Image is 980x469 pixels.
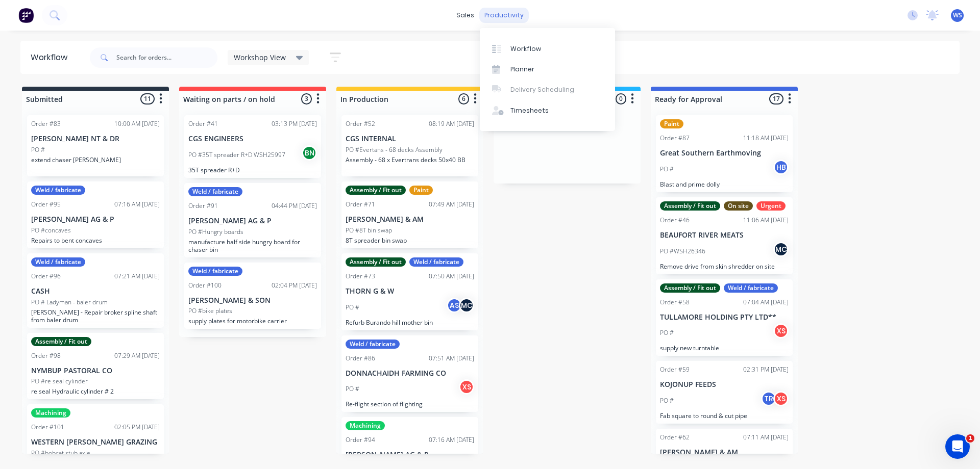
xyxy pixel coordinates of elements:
div: BN [302,145,317,161]
div: Workflow [510,44,541,54]
div: Weld / fabricate [31,186,85,195]
p: PO # Ladyman - baler drum [31,298,108,307]
a: Planner [480,59,615,80]
div: Paint [660,119,683,128]
p: Refurb Burando hill mother bin [346,319,474,326]
div: 07:51 AM [DATE] [429,354,474,363]
div: On site [724,201,753,211]
div: AS [447,298,462,313]
input: Search for orders... [116,47,217,68]
div: Weld / fabricate [724,283,778,293]
div: Workflow [31,51,72,64]
div: 04:44 PM [DATE] [272,201,317,211]
div: Weld / fabricateOrder #10002:04 PM [DATE][PERSON_NAME] & SONPO #bike platessupply plates for moto... [184,263,321,329]
p: PO # [346,384,359,394]
img: Factory [18,8,34,23]
p: THORN G & W [346,287,474,296]
p: [PERSON_NAME] & AM [346,215,474,224]
p: Repairs to bent concaves [31,237,160,244]
div: 07:29 AM [DATE] [114,351,160,360]
div: Machining [31,408,70,418]
div: Order #58 [660,298,690,307]
div: Order #46 [660,216,690,225]
div: Assembly / Fit out [31,337,91,346]
div: Timesheets [510,106,549,115]
div: Urgent [756,201,786,211]
div: Assembly / Fit out [346,257,406,267]
div: Assembly / Fit outPaintOrder #7107:49 AM [DATE][PERSON_NAME] & AMPO #8T bin swap8T spreader bin swap [341,181,478,248]
div: Order #101 [31,423,64,432]
iframe: Intercom live chat [945,434,970,459]
div: Assembly / Fit out [346,186,406,195]
div: HB [773,160,789,175]
p: extend chaser [PERSON_NAME] [31,156,160,164]
p: Blast and prime dolly [660,180,789,188]
p: [PERSON_NAME] & AM [660,448,789,457]
div: Order #86 [346,354,375,363]
div: Weld / fabricateOrder #9507:16 AM [DATE][PERSON_NAME] AG & PPO #concavesRepairs to bent concaves [27,181,164,248]
div: Paint [409,186,433,195]
div: Order #71 [346,200,375,209]
div: Order #87 [660,134,690,143]
p: re seal Hydraulic cylinder # 2 [31,387,160,395]
div: Weld / fabricate [31,257,85,267]
div: Order #5902:31 PM [DATE]KOJONUP FEEDSPO #TRXSFab square to round & cut pipe [656,361,793,424]
p: Fab square to round & cut pipe [660,412,789,420]
div: 07:50 AM [DATE] [429,272,474,281]
p: PO #Hungry boards [188,227,243,237]
p: PO #Evertans - 68 decks Assembly [346,145,443,154]
div: Order #83 [31,119,61,128]
div: Order #94 [346,435,375,445]
div: sales [451,8,479,23]
div: TR [761,391,776,406]
p: PO #concaves [31,226,71,235]
p: PO #bobcat stub axle [31,449,90,458]
div: Weld / fabricate [346,340,400,349]
div: Weld / fabricate [188,187,242,196]
div: Weld / fabricateOrder #8607:51 AM [DATE]DONNACHAIDH FARMING COPO #XSRe-flight section of flighting [341,335,478,412]
span: Workshop View [234,52,286,63]
div: 11:18 AM [DATE] [743,134,789,143]
p: manufacture half side hungry board for chaser bin [188,238,317,253]
div: 08:19 AM [DATE] [429,119,474,128]
div: Weld / fabricateOrder #9104:44 PM [DATE][PERSON_NAME] AG & PPO #Hungry boardsmanufacture half sid... [184,183,321,257]
div: 07:11 AM [DATE] [743,433,789,442]
div: Order #59 [660,365,690,374]
p: CASH [31,287,160,296]
div: PaintOrder #8711:18 AM [DATE]Great Southern EarthmovingPO #HBBlast and prime dolly [656,115,793,192]
p: WESTERN [PERSON_NAME] GRAZING [31,438,160,447]
p: Great Southern Earthmoving [660,149,789,158]
div: Order #96 [31,272,61,281]
div: Weld / fabricate [188,267,242,276]
div: Order #100 [188,281,222,290]
div: 11:06 AM [DATE] [743,216,789,225]
p: 8T spreader bin swap [346,237,474,244]
div: 07:49 AM [DATE] [429,200,474,209]
div: 07:16 AM [DATE] [114,200,160,209]
div: Order #95 [31,200,61,209]
div: Weld / fabricateOrder #9607:21 AM [DATE]CASHPO # Ladyman - baler drum[PERSON_NAME] - Repair broke... [27,253,164,328]
span: WS [953,11,962,20]
div: 02:31 PM [DATE] [743,365,789,374]
p: 35T spreader R+D [188,166,317,174]
p: PO # [660,328,674,337]
p: BEAUFORT RIVER MEATS [660,231,789,240]
div: 10:00 AM [DATE] [114,119,160,128]
p: PO #8T bin swap [346,226,392,235]
div: Order #98 [31,351,61,360]
p: supply new turntable [660,344,789,352]
div: Assembly / Fit outOrder #9807:29 AM [DATE]NYMBUP PASTORAL COPO #re seal cylinderre seal Hydraulic... [27,333,164,400]
div: 02:05 PM [DATE] [114,423,160,432]
p: CGS ENGINEERS [188,135,317,143]
p: Re-flight section of flighting [346,400,474,408]
div: Assembly / Fit out [660,283,720,293]
p: [PERSON_NAME] AG & P [188,217,317,225]
div: Assembly / Fit out [660,201,720,211]
div: 03:13 PM [DATE] [272,119,317,128]
div: XS [459,379,474,395]
div: Assembly / Fit outOn siteUrgentOrder #4611:06 AM [DATE]BEAUFORT RIVER MEATSPO #WSH26346MCRemove d... [656,197,793,274]
div: 07:21 AM [DATE] [114,272,160,281]
div: XS [773,391,789,406]
p: [PERSON_NAME] - Repair broker spline shaft from baler drum [31,308,160,324]
div: Weld / fabricate [409,257,463,267]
